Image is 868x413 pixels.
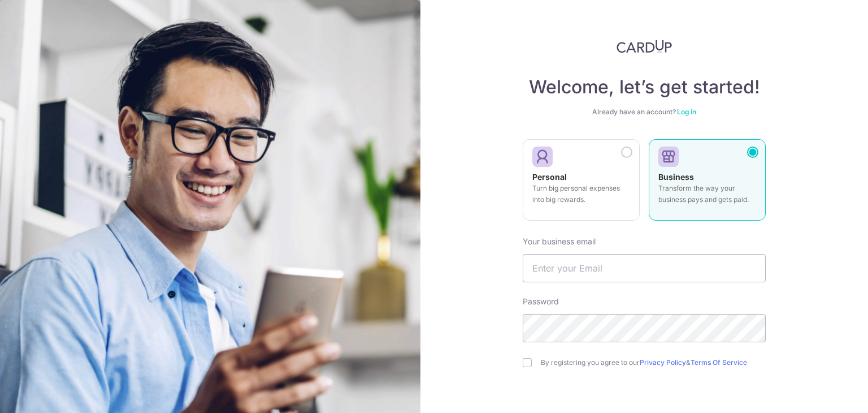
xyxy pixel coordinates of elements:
[677,107,696,116] a: Log in
[691,358,747,367] a: Terms Of Service
[649,139,766,227] a: Business Transform the way your business pays and gets paid.
[523,236,596,247] label: Your business email
[523,296,559,307] label: Password
[532,183,630,205] p: Turn big personal expenses into big rewards.
[541,358,766,367] label: By registering you agree to our &
[532,172,567,182] strong: Personal
[658,183,756,205] p: Transform the way your business pays and gets paid.
[658,172,694,182] strong: Business
[617,40,672,53] img: CardUp Logo
[523,254,766,282] input: Enter your Email
[523,139,640,227] a: Personal Turn big personal expenses into big rewards.
[640,358,686,367] a: Privacy Policy
[523,107,766,117] div: Already have an account?
[523,76,766,98] h4: Welcome, let’s get started!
